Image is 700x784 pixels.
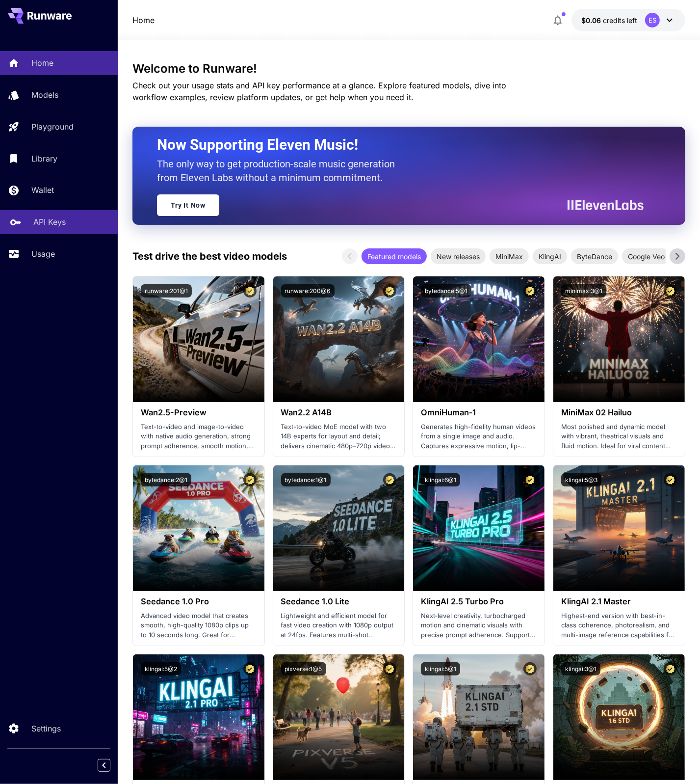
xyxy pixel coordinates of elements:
[133,465,264,591] img: alt
[413,276,544,402] img: alt
[31,184,54,196] p: Wallet
[523,284,537,297] button: Certified Model – Vetted for best performance and includes a commercial license.
[421,473,460,487] button: klingai:6@1
[141,611,257,640] p: Advanced video model that creates smooth, high-quality 1080p clips up to 10 seconds long. Great f...
[603,16,637,25] span: credits left
[561,597,677,606] h3: KlingAI 2.1 Master
[571,9,685,31] button: $0.05879ES
[421,662,460,676] button: klingai:5@1
[561,662,600,676] button: klingai:3@1
[281,408,397,417] h3: Wan2.2 A14B
[133,654,264,780] img: alt
[141,473,191,487] button: bytedance:2@1
[132,14,155,26] a: Home
[31,121,74,133] p: Playground
[553,276,685,402] img: alt
[281,611,397,640] p: Lightweight and efficient model for fast video creation with 1080p output at 24fps. Features mult...
[421,611,537,640] p: Next‑level creativity, turbocharged motion and cinematic visuals with precise prompt adherence. S...
[273,276,405,402] img: alt
[273,465,405,591] img: alt
[581,15,637,26] div: $0.05879
[281,284,335,297] button: runware:200@6
[33,216,66,228] p: API Keys
[281,473,331,487] button: bytedance:1@1
[281,597,397,606] h3: Seedance 1.0 Lite
[413,465,544,591] img: alt
[141,422,257,451] p: Text-to-video and image-to-video with native audio generation, strong prompt adherence, smooth mo...
[141,597,257,606] h3: Seedance 1.0 Pro
[383,284,396,297] button: Certified Model – Vetted for best performance and includes a commercial license.
[141,662,181,676] button: klingai:5@2
[421,284,471,297] button: bytedance:5@1
[157,135,637,154] h2: Now Supporting Eleven Music!
[645,13,660,27] div: ES
[431,248,486,264] div: New releases
[31,723,61,734] p: Settings
[362,248,427,264] div: Featured models
[132,81,506,102] span: Check out your usage stats and API key performance at a glance. Explore featured models, dive int...
[523,473,537,487] button: Certified Model – Vetted for best performance and includes a commercial license.
[421,408,537,417] h3: OmniHuman‑1
[581,16,603,25] span: $0.06
[421,422,537,451] p: Generates high-fidelity human videos from a single image and audio. Captures expressive motion, l...
[31,89,58,101] p: Models
[553,654,685,780] img: alt
[561,422,677,451] p: Most polished and dynamic model with vibrant, theatrical visuals and fluid motion. Ideal for vira...
[362,251,427,262] span: Featured models
[571,248,618,264] div: ByteDance
[490,251,529,262] span: MiniMax
[141,408,257,417] h3: Wan2.5-Preview
[243,662,257,676] button: Certified Model – Vetted for best performance and includes a commercial license.
[132,14,155,26] nav: breadcrumb
[553,465,685,591] img: alt
[132,249,287,264] p: Test drive the best video models
[561,284,606,297] button: minimax:3@1
[157,194,219,216] a: Try It Now
[561,611,677,640] p: Highest-end version with best-in-class coherence, photorealism, and multi-image reference capabil...
[431,251,486,262] span: New releases
[561,408,677,417] h3: MiniMax 02 Hailuo
[664,284,677,297] button: Certified Model – Vetted for best performance and includes a commercial license.
[421,597,537,606] h3: KlingAI 2.5 Turbo Pro
[281,422,397,451] p: Text-to-video MoE model with two 14B experts for layout and detail; delivers cinematic 480p–720p ...
[243,473,257,487] button: Certified Model – Vetted for best performance and includes a commercial license.
[243,284,257,297] button: Certified Model – Vetted for best performance and includes a commercial license.
[664,662,677,676] button: Certified Model – Vetted for best performance and includes a commercial license.
[281,662,326,676] button: pixverse:1@5
[31,153,57,164] p: Library
[383,662,396,676] button: Certified Model – Vetted for best performance and includes a commercial license.
[561,473,601,487] button: klingai:5@3
[133,276,264,402] img: alt
[273,654,405,780] img: alt
[533,251,567,262] span: KlingAI
[622,251,671,262] span: Google Veo
[622,248,671,264] div: Google Veo
[132,62,686,76] h3: Welcome to Runware!
[490,248,529,264] div: MiniMax
[157,157,402,185] p: The only way to get production-scale music generation from Eleven Labs without a minimum commitment.
[141,284,192,297] button: runware:201@1
[98,759,110,772] button: Collapse sidebar
[31,248,55,260] p: Usage
[523,662,537,676] button: Certified Model – Vetted for best performance and includes a commercial license.
[31,57,53,69] p: Home
[105,757,118,774] div: Collapse sidebar
[664,473,677,487] button: Certified Model – Vetted for best performance and includes a commercial license.
[533,248,567,264] div: KlingAI
[571,251,618,262] span: ByteDance
[383,473,396,487] button: Certified Model – Vetted for best performance and includes a commercial license.
[413,654,544,780] img: alt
